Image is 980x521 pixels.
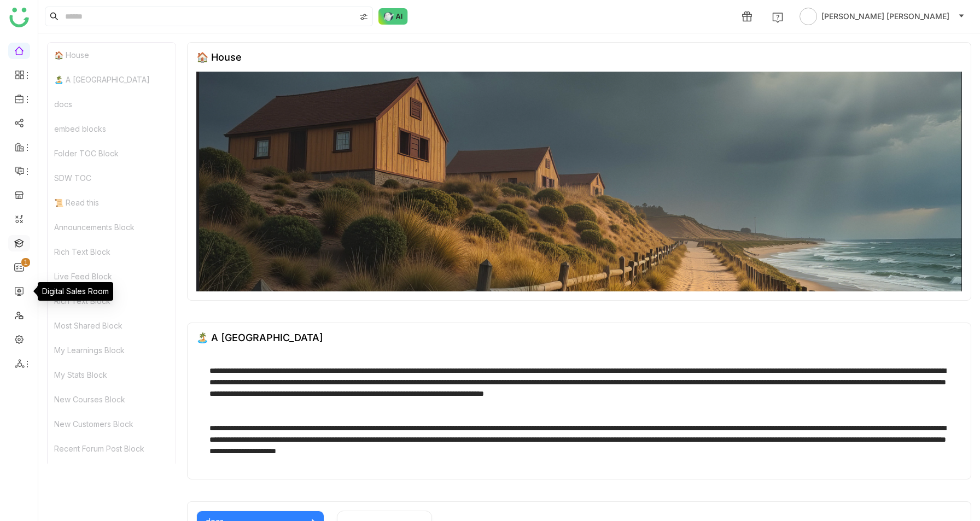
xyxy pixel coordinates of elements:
div: Folder TOC Block [48,141,176,166]
div: Announcements Block [48,215,176,239]
div: Recent Forum Post Block [48,436,176,461]
div: Digital Sales Room [38,282,113,301]
div: Rich Text Block [48,239,176,264]
div: 🏠 House [196,51,242,63]
img: ask-buddy-normal.svg [378,8,408,25]
div: Recently Published Block [48,461,176,485]
div: Rich Text Block [48,289,176,313]
img: logo [9,8,29,27]
div: 🏝️ A [GEOGRAPHIC_DATA] [196,332,323,343]
div: 🏝️ A [GEOGRAPHIC_DATA] [48,67,176,92]
div: New Customers Block [48,412,176,436]
div: Most Shared Block [48,313,176,338]
div: SDW TOC [48,166,176,190]
div: New Courses Block [48,387,176,412]
div: My Learnings Block [48,338,176,362]
p: 1 [24,257,28,268]
img: help.svg [772,12,783,23]
div: Live Feed Block [48,264,176,289]
div: embed blocks [48,116,176,141]
div: docs [48,92,176,116]
button: [PERSON_NAME] [PERSON_NAME] [797,8,967,25]
div: 🏠 House [48,43,176,67]
img: 68553b2292361c547d91f02a [196,72,962,291]
span: [PERSON_NAME] [PERSON_NAME] [821,10,949,22]
nz-badge-sup: 1 [21,258,30,267]
img: search-type.svg [359,13,368,21]
div: My Stats Block [48,362,176,387]
div: 📜 Read this [48,190,176,215]
img: avatar [800,8,817,25]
